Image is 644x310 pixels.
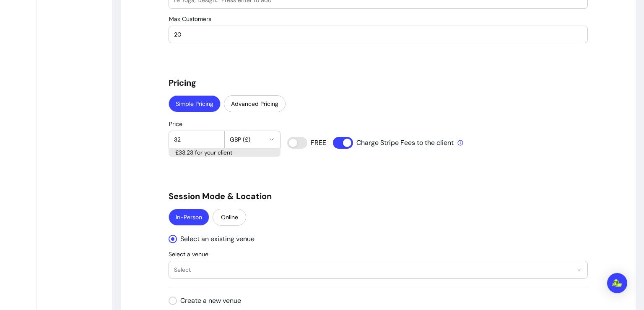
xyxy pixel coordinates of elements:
input: Charge Stripe Fees to the client [333,137,454,149]
button: Online [213,209,246,226]
button: Select [169,261,587,278]
span: GBP (£) [230,135,265,144]
button: GBP (£) [225,131,280,148]
input: FREE [287,137,326,149]
div: Open Intercom Messenger [607,273,627,293]
button: In-Person [169,209,209,226]
label: Select a venue [169,250,212,258]
input: Create a new venue [169,292,248,309]
input: Max Customers [174,30,582,39]
div: £33.23 for your client [169,148,280,157]
h5: Session Mode & Location [169,190,588,202]
h5: Pricing [169,77,588,89]
span: Max Customers [169,15,211,23]
input: Price [174,135,219,144]
button: Simple Pricing [169,95,221,112]
input: Select an existing venue [169,231,262,247]
span: Price [169,120,182,128]
button: Advanced Pricing [224,95,286,112]
span: Select [174,265,572,274]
